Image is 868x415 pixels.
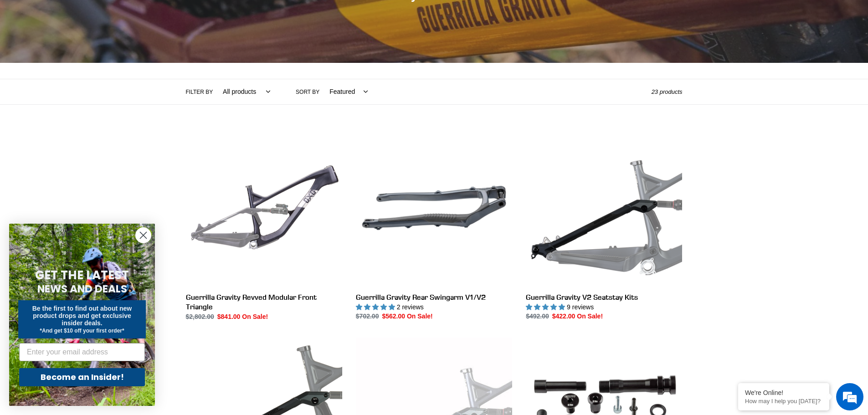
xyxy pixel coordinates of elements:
label: Filter by [186,88,213,96]
input: Enter your email address [19,343,145,361]
span: 23 products [652,88,683,95]
div: We're Online! [745,389,822,396]
label: Sort by [296,88,319,96]
button: Close dialog [135,227,151,243]
p: How may I help you today? [745,398,822,405]
span: *And get $10 off your first order* [40,328,124,334]
span: GET THE LATEST [35,267,129,283]
button: Become an Insider! [19,368,145,386]
span: Be the first to find out about new product drops and get exclusive insider deals. [32,305,132,327]
span: NEWS AND DEALS [37,282,127,296]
